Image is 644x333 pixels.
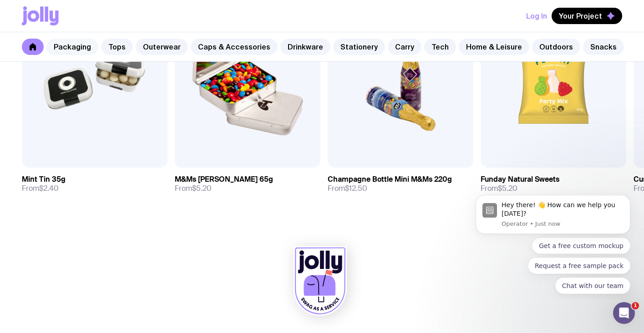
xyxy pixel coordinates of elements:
a: Caps & Accessories [191,39,278,55]
a: Outerwear [136,39,188,55]
h3: Mint Tin 35g [22,175,66,184]
a: Snacks [583,39,624,55]
a: Champagne Bottle Mini M&Ms 220gFrom$12.50 [328,168,473,200]
a: Tops [101,39,133,55]
a: Home & Leisure [459,39,529,55]
span: From [175,184,212,193]
span: From [22,184,59,193]
a: Outdoors [532,39,580,55]
span: 1 [632,302,639,309]
span: From [481,184,517,193]
a: Carry [388,39,421,55]
span: $5.20 [498,184,517,193]
span: $5.20 [192,184,212,193]
iframe: Intercom notifications message [462,187,644,299]
iframe: Intercom live chat [613,302,635,324]
a: Packaging [46,39,98,55]
h3: Funday Natural Sweets [481,175,559,184]
span: $2.40 [39,184,59,193]
a: Tech [424,39,456,55]
button: Log In [526,8,547,24]
a: Mint Tin 35gFrom$2.40 [22,168,167,200]
h3: M&Ms [PERSON_NAME] 65g [175,175,273,184]
span: $12.50 [345,184,367,193]
span: Your Project [559,11,602,20]
a: Funday Natural SweetsFrom$5.20 [481,168,626,208]
a: Drinkware [280,39,330,55]
a: Stationery [333,39,385,55]
a: M&Ms [PERSON_NAME] 65gFrom$5.20 [175,168,320,200]
h3: Champagne Bottle Mini M&Ms 220g [328,175,452,184]
span: From [328,184,367,193]
button: Your Project [552,8,622,24]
